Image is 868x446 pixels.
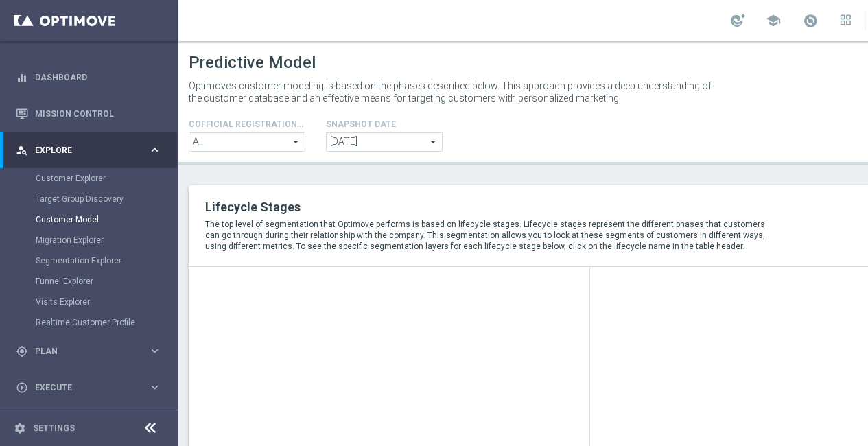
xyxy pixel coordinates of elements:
[36,209,177,230] div: Customer Model
[36,312,177,333] div: Realtime Customer Profile
[16,71,28,84] i: equalizer
[16,144,28,156] i: person_search
[36,214,143,225] a: Customer Model
[35,95,161,132] a: Mission Control
[16,345,148,357] div: Plan
[36,250,177,271] div: Segmentation Explorer
[205,199,777,215] h2: Lifecycle Stages
[189,53,316,73] h1: Predictive Model
[189,80,717,104] p: Optimove’s customer modeling is based on the phases described below. This approach provides a dee...
[326,119,443,129] h4: Snapshot Date
[15,72,162,83] button: equalizer Dashboard
[33,424,75,432] a: Settings
[35,384,148,392] span: Execute
[205,219,777,252] p: The top level of segmentation that Optimove performs is based on lifecycle stages. Lifecycle stag...
[15,145,162,156] button: person_search Explore keyboard_arrow_right
[35,347,148,355] span: Plan
[36,255,143,266] a: Segmentation Explorer
[36,317,143,328] a: Realtime Customer Profile
[36,189,177,209] div: Target Group Discovery
[36,230,177,250] div: Migration Explorer
[148,143,161,156] i: keyboard_arrow_right
[766,13,781,28] span: school
[16,59,161,95] div: Dashboard
[36,271,177,292] div: Funnel Explorer
[35,59,161,95] a: Dashboard
[36,235,143,246] a: Migration Explorer
[15,108,162,119] button: Mission Control
[148,381,161,394] i: keyboard_arrow_right
[14,422,26,434] i: settings
[36,173,143,184] a: Customer Explorer
[36,296,143,307] a: Visits Explorer
[148,344,161,357] i: keyboard_arrow_right
[36,168,177,189] div: Customer Explorer
[36,292,177,312] div: Visits Explorer
[16,345,28,357] i: gps_fixed
[16,382,148,394] div: Execute
[36,276,143,287] a: Funnel Explorer
[16,95,161,132] div: Mission Control
[36,193,143,204] a: Target Group Discovery
[35,146,148,154] span: Explore
[16,144,148,156] div: Explore
[16,382,28,394] i: play_circle_outline
[15,382,162,393] button: play_circle_outline Execute keyboard_arrow_right
[15,346,162,357] button: gps_fixed Plan keyboard_arrow_right
[189,119,305,129] h4: Cofficial Registrationtype Filter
